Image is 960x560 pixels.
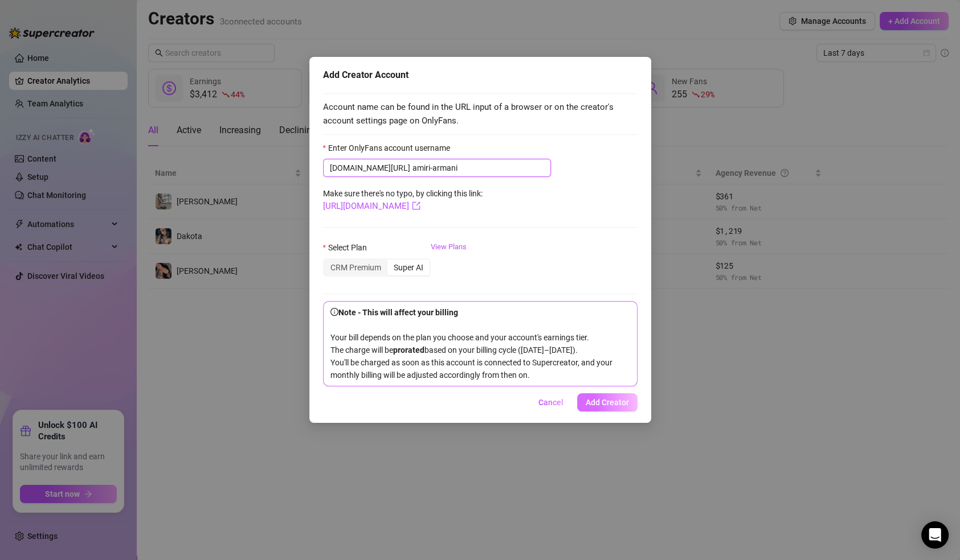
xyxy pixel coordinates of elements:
span: info-circle [330,308,338,316]
b: prorated [393,345,424,355]
div: segmented control [323,258,431,277]
span: Make sure there's no typo, by clicking this link: [323,189,483,211]
span: [DOMAIN_NAME][URL] [330,162,410,174]
span: Cancel [538,398,563,407]
a: [URL][DOMAIN_NAME]export [323,201,420,211]
input: Enter OnlyFans account username [412,162,544,174]
label: Select Plan [323,241,374,254]
label: Enter OnlyFans account username [323,142,457,154]
span: Account name can be found in the URL input of a browser or on the creator's account settings page... [323,101,638,127]
button: Cancel [529,393,573,411]
a: View Plans [431,241,467,287]
div: Add Creator Account [323,68,638,82]
div: Open Intercom Messenger [921,521,949,549]
span: Your bill depends on the plan you choose and your account's earnings tier. The charge will be bas... [330,308,612,380]
div: Super AI [387,260,430,275]
button: Add Creator [577,393,638,411]
strong: Note - This will affect your billing [330,308,458,317]
span: export [412,201,420,210]
span: Add Creator [586,398,629,407]
div: CRM Premium [324,260,387,275]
